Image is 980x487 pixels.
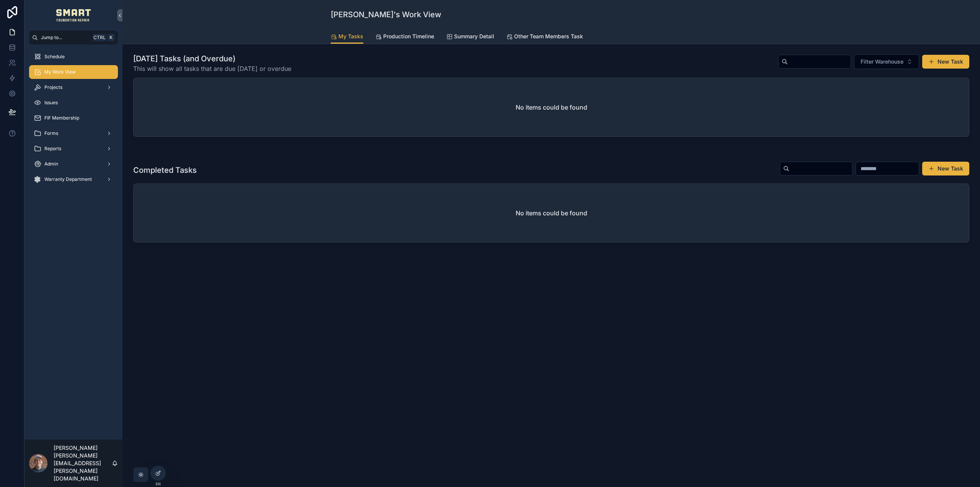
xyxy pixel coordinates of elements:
h1: [PERSON_NAME]'s Work View [331,9,441,20]
span: Projects [44,84,62,90]
a: FIF Membership [29,111,118,125]
h2: No items could be found [516,208,587,218]
a: Other Team Members Task [506,30,583,45]
span: My Work View [44,69,76,75]
button: Jump to...CtrlK [29,31,118,44]
div: scrollable content [24,44,122,196]
button: New Task [922,162,969,175]
span: Warranty Department [44,176,92,182]
span: Reports [44,146,61,152]
a: My Work View [29,65,118,79]
span: This will show all tasks that are due [DATE] or overdue [133,64,291,73]
img: App logo [56,9,91,21]
a: Summary Detail [446,30,494,45]
button: Select Button [854,54,919,69]
h2: No items could be found [516,103,587,112]
p: [PERSON_NAME] [PERSON_NAME][EMAIL_ADDRESS][PERSON_NAME][DOMAIN_NAME] [54,444,112,482]
a: Forms [29,126,118,140]
h1: Completed Tasks [133,165,197,175]
a: Admin [29,157,118,171]
span: Issues [44,100,58,106]
span: Jump to... [41,34,90,41]
span: Admin [44,161,58,167]
a: Schedule [29,50,118,64]
span: Filter Warehouse [861,58,903,66]
button: New Task [922,55,969,69]
h1: [DATE] Tasks (and Overdue) [133,53,291,64]
a: Production Timeline [376,30,434,45]
span: Forms [44,130,58,136]
span: Summary Detail [454,33,494,40]
span: My Tasks [338,33,363,40]
a: Projects [29,80,118,94]
span: FIF Membership [44,115,79,121]
a: Reports [29,142,118,156]
span: Schedule [44,54,65,60]
span: K [108,34,114,41]
a: My Tasks [331,30,363,44]
span: Ctrl [93,34,106,41]
a: Warranty Department [29,172,118,186]
span: Production Timeline [383,33,434,40]
a: Issues [29,96,118,110]
span: Other Team Members Task [514,33,583,40]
